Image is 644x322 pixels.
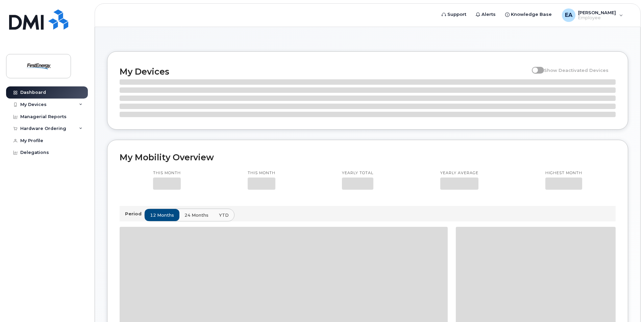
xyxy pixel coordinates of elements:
input: Show Deactivated Devices [532,64,537,69]
span: 24 months [184,212,208,218]
h2: My Mobility Overview [120,152,616,162]
p: Highest month [545,170,582,176]
span: Show Deactivated Devices [544,68,609,73]
p: This month [153,170,181,176]
p: This month [248,170,275,176]
p: Yearly total [342,170,373,176]
span: YTD [219,212,229,218]
h2: My Devices [120,66,528,77]
p: Yearly average [440,170,478,176]
p: Period [125,211,144,217]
